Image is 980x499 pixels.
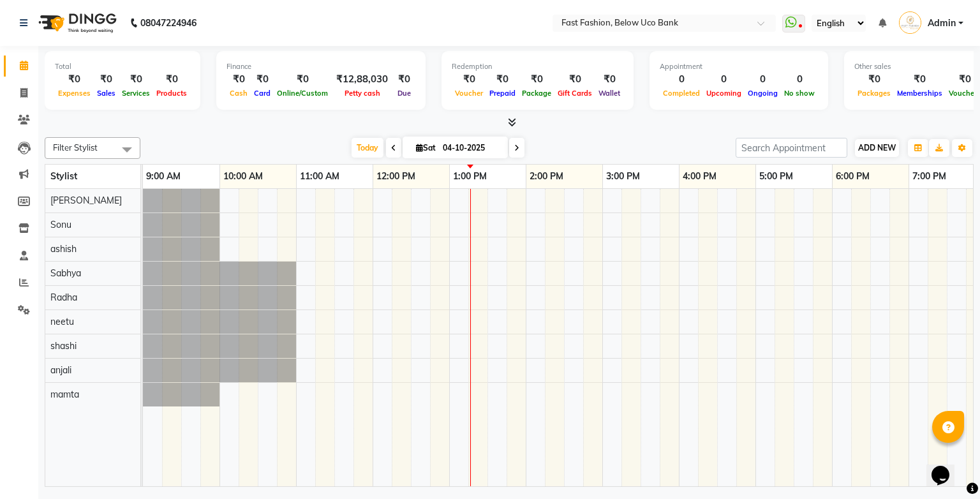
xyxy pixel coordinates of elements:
div: Appointment [660,61,818,72]
span: Online/Custom [274,89,331,98]
div: 0 [703,72,745,87]
span: ADD NEW [858,143,896,153]
div: ₹0 [554,72,595,87]
span: Sat [413,143,439,153]
a: 11:00 AM [297,167,343,186]
div: ₹0 [274,72,331,87]
span: Radha [50,292,77,303]
span: Sabhya [50,267,81,279]
span: neetu [50,316,74,327]
div: ₹0 [94,72,119,87]
span: Petty cash [341,89,383,98]
span: Today [352,138,383,158]
div: ₹0 [452,72,486,87]
span: Expenses [55,89,94,98]
img: logo [33,5,120,41]
span: No show [781,89,818,98]
span: Filter Stylist [53,142,98,153]
div: 0 [745,72,781,87]
span: Due [394,89,414,98]
a: 9:00 AM [143,167,184,186]
span: Products [153,89,190,98]
span: Gift Cards [554,89,595,98]
span: Services [119,89,153,98]
div: ₹0 [153,72,190,87]
span: Package [519,89,554,98]
span: Memberships [894,89,946,98]
span: Completed [660,89,703,98]
span: Wallet [595,89,623,98]
input: Search Appointment [736,138,847,158]
span: Card [251,89,274,98]
a: 5:00 PM [756,167,796,186]
iframe: chat widget [926,448,967,486]
span: mamta [50,389,79,400]
a: 3:00 PM [603,167,643,186]
span: [PERSON_NAME] [50,195,122,206]
span: Sales [94,89,119,98]
span: Sonu [50,219,71,230]
a: 4:00 PM [679,167,720,186]
a: 10:00 AM [220,167,266,186]
a: 12:00 PM [373,167,419,186]
a: 6:00 PM [833,167,873,186]
button: ADD NEW [855,139,899,157]
span: shashi [50,340,77,352]
a: 2:00 PM [526,167,567,186]
div: 0 [660,72,703,87]
div: Total [55,61,190,72]
b: 08047224946 [140,5,197,41]
span: Stylist [50,170,77,182]
span: Admin [928,17,956,30]
div: Redemption [452,61,623,72]
a: 1:00 PM [450,167,490,186]
span: Cash [226,89,251,98]
div: ₹0 [894,72,946,87]
div: Finance [226,61,415,72]
div: ₹0 [251,72,274,87]
div: ₹0 [393,72,415,87]
input: 2025-10-04 [439,138,503,158]
div: 0 [781,72,818,87]
span: anjali [50,364,71,376]
div: ₹0 [595,72,623,87]
span: Prepaid [486,89,519,98]
span: Voucher [452,89,486,98]
span: Packages [854,89,894,98]
div: ₹0 [119,72,153,87]
div: ₹12,88,030 [331,72,393,87]
div: ₹0 [226,72,251,87]
img: Admin [899,11,921,34]
div: ₹0 [486,72,519,87]
span: ashish [50,243,77,255]
a: 7:00 PM [909,167,949,186]
span: Upcoming [703,89,745,98]
div: ₹0 [854,72,894,87]
div: ₹0 [55,72,94,87]
div: ₹0 [519,72,554,87]
span: Ongoing [745,89,781,98]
